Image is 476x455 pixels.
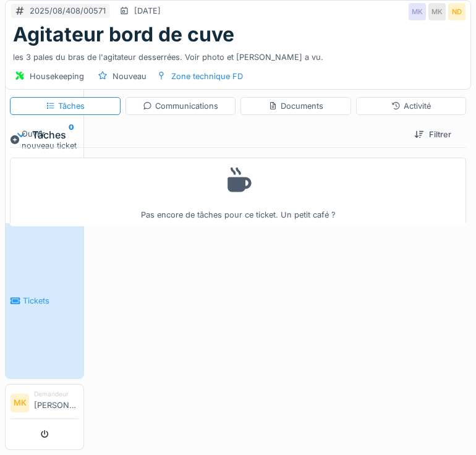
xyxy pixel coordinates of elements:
[23,295,79,307] span: Tickets
[15,127,404,142] div: Tâches
[391,100,431,112] div: Activité
[448,3,465,20] div: ND
[113,70,147,82] div: Nouveau
[46,100,85,112] div: Tâches
[409,126,456,143] div: Filtrer
[69,127,74,142] sup: 0
[13,23,234,46] h1: Agitateur bord de cuve
[30,70,84,82] div: Housekeeping
[13,46,463,63] div: les 3 pales du bras de l'agitateur desserrées. Voir photo et [PERSON_NAME] a vu.
[171,70,243,82] div: Zone technique FD
[34,389,79,416] li: [PERSON_NAME]
[134,5,161,17] div: [DATE]
[409,3,426,20] div: MK
[11,394,29,412] li: MK
[6,223,83,378] a: Tickets
[143,100,218,112] div: Communications
[34,389,79,399] div: Demandeur
[268,100,323,112] div: Documents
[18,163,458,221] div: Pas encore de tâches pour ce ticket. Un petit café ?
[11,389,79,419] a: MK Demandeur[PERSON_NAME]
[30,5,106,17] div: 2025/08/408/00571
[428,3,446,20] div: MK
